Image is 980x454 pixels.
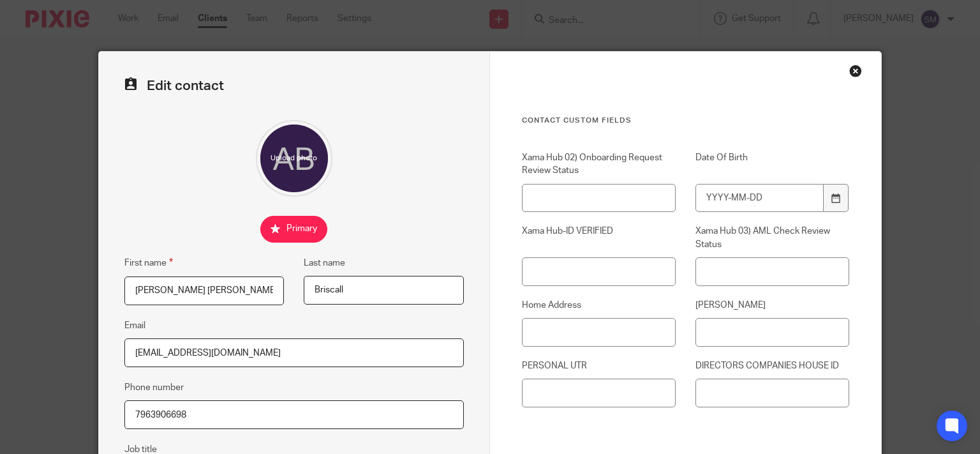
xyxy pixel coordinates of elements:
label: DIRECTORS COMPANIES HOUSE ID [695,359,849,372]
label: Last name [304,257,345,269]
label: Xama Hub 02) Onboarding Request Review Status [522,151,676,178]
label: Home Address [522,299,676,312]
h3: Contact Custom fields [522,116,849,126]
label: First name [124,255,173,270]
label: Date Of Birth [695,151,849,178]
label: [PERSON_NAME] [695,299,849,312]
input: YYYY-MM-DD [695,184,824,213]
h2: Edit contact [124,77,464,95]
label: Xama Hub 03) AML Check Review Status [695,225,849,251]
label: Email [124,319,145,332]
label: Phone number [124,381,184,394]
div: Close this dialog window [849,64,862,77]
label: Xama Hub-ID VERIFIED [522,225,676,251]
label: PERSONAL UTR [522,359,676,372]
